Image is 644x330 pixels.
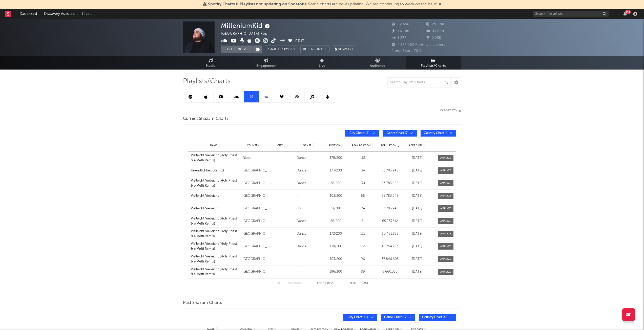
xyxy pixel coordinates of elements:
[191,216,240,226] a: Vielleicht Vielleicht (Holy Priest & elMefti Remix)
[242,168,267,173] div: [GEOGRAPHIC_DATA]
[319,282,322,284] span: to
[623,12,627,16] button: 99+
[351,168,375,173] div: 34
[295,38,304,45] button: Edit
[338,48,353,51] span: Summary
[426,36,441,40] span: 2.235
[405,193,429,199] div: [DATE]
[307,47,327,53] span: Benchmark
[370,63,385,69] span: Audience
[405,168,429,173] div: [DATE]
[533,11,609,17] input: Search for artists
[221,31,273,37] div: [GEOGRAPHIC_DATA] | Pop
[303,144,311,147] span: Genre
[351,193,375,199] div: 66
[381,144,397,147] span: Population
[191,153,240,163] a: Vielleicht Vielleicht (Holy Priest & elMefti Remix)
[191,206,240,211] a: Vielleicht Vielleicht
[191,178,240,188] a: Vielleicht Vielleicht (Holy Priest & elMefti Remix)
[422,316,448,319] span: Country Chart ( 42 )
[351,269,375,274] div: 89
[345,130,379,137] button: City Chart(11)
[324,168,348,173] div: 173 / 200
[208,2,307,6] span: Spotify Charts & Playlists not updating on Sodatone
[191,267,240,277] a: Vielleicht Vielleicht (Holy Priest & elMefti Remix)
[327,282,330,284] span: of
[191,229,240,239] a: Vielleicht Vielleicht (Holy Priest & elMefti Remix)
[348,132,371,135] span: City Chart ( 11 )
[191,254,240,264] a: Vielleicht Vielleicht (Holy Priest & elMefti Remix)
[242,244,267,249] div: [GEOGRAPHIC_DATA]
[332,46,356,53] button: Summary
[297,168,321,173] div: Dance
[324,257,348,262] div: 103 / 200
[324,156,348,161] div: 178 / 200
[242,269,267,274] div: [GEOGRAPHIC_DATA]
[351,206,375,211] div: 24
[350,282,357,285] button: Next
[387,77,451,87] input: Search Playlists/Charts
[343,314,377,321] button: City Chart(41)
[324,231,348,236] div: 172 / 200
[242,257,267,262] div: [GEOGRAPHIC_DATA]
[625,10,631,14] div: 99 +
[351,181,375,186] div: 30
[405,244,429,249] div: [DATE]
[256,63,277,69] span: Engagement
[191,193,240,199] a: Vielleicht Vielleicht
[221,46,253,53] button: Tracking
[16,9,40,19] a: Dashboard
[378,257,402,262] div: 37.846.605
[392,36,406,40] span: 1.372
[392,30,409,33] span: 46.100
[242,206,267,211] div: [GEOGRAPHIC_DATA]
[392,43,445,47] span: 4.177.980 Monthly Listeners
[297,231,321,236] div: Dance
[386,132,409,135] span: Genre Chart ( 7 )
[378,193,402,199] div: 83.783.945
[426,23,444,26] span: 29.888
[210,144,217,147] span: Name
[78,9,96,19] a: Charts
[247,144,259,147] span: Country
[242,181,267,186] div: [GEOGRAPHIC_DATA]
[191,168,240,173] a: Unendlichkeit (Remix)
[183,56,239,70] a: Music
[378,269,402,274] div: 9.660.350
[242,156,267,161] div: Global
[312,280,340,287] div: 1 10 22
[405,219,429,224] div: [DATE]
[40,9,78,19] a: Discovery Assistant
[324,244,348,249] div: 139 / 200
[265,46,298,53] button: Email AlertsOn
[324,181,348,186] div: 38 / 200
[324,206,348,211] div: 31 / 200
[405,181,429,186] div: [DATE]
[406,56,461,70] a: Playlists/Charts
[276,282,283,285] button: First
[191,241,240,251] a: Vielleicht Vielleicht (Holy Priest & elMefti Remix)
[297,244,321,249] div: Dance
[297,181,321,186] div: Dance
[352,144,371,147] span: Peak Position
[384,316,407,319] span: Genre Chart ( 17 )
[300,46,329,53] a: Benchmark
[324,269,348,274] div: 106 / 200
[242,219,267,224] div: [GEOGRAPHIC_DATA]
[424,132,448,135] span: Country Chart ( 4 )
[381,314,415,321] button: Genre Chart(17)
[242,231,267,236] div: [GEOGRAPHIC_DATA]
[405,257,429,262] div: [DATE]
[351,156,375,161] div: 165
[351,231,375,236] div: 125
[297,219,321,224] div: Dance
[351,257,375,262] div: 96
[378,219,402,224] div: 65.273.512
[409,144,422,147] span: Added On
[290,48,295,51] em: On
[319,63,325,69] span: Live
